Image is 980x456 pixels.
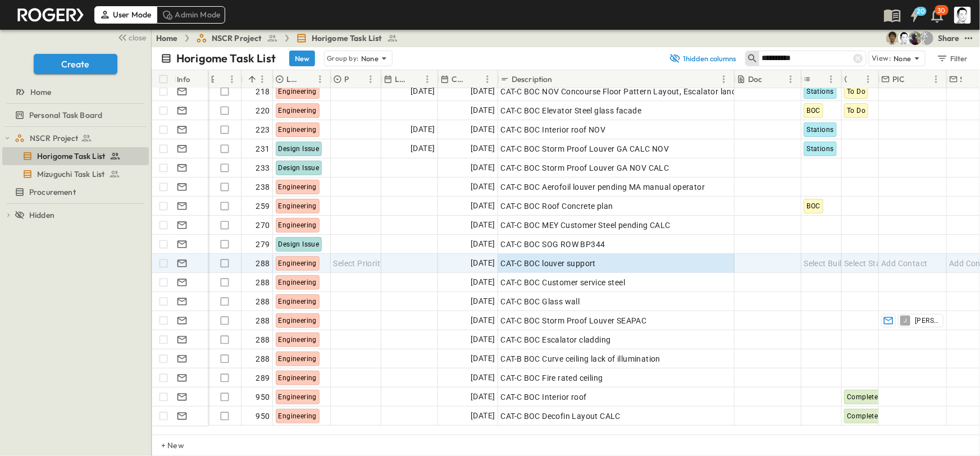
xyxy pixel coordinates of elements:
[2,184,147,200] a: Procurement
[279,145,320,153] span: Design Issue
[256,124,270,135] span: 223
[256,353,270,364] span: 288
[806,88,833,95] span: Stations
[246,73,258,85] button: Sort
[334,258,385,269] span: Select Priority
[452,74,466,85] p: Created
[471,295,495,308] span: [DATE]
[225,72,239,86] button: Menu
[717,72,731,86] button: Menu
[500,372,603,384] span: CAT-C BOC Fire rated ceiling
[2,147,149,165] div: Horigome Task Listtest
[279,88,317,95] span: Engineering
[256,200,270,212] span: 259
[849,73,862,85] button: Sort
[34,54,117,74] button: Create
[411,142,435,155] span: [DATE]
[471,352,495,365] span: [DATE]
[471,314,495,327] span: [DATE]
[500,334,610,345] span: CAT-C BOC Escalator cladding
[929,72,943,86] button: Menu
[286,74,299,85] p: Log
[938,6,946,15] p: 30
[881,258,927,269] span: Add Contact
[500,200,613,212] span: CAT-C BOC Roof Concrete plan
[500,353,660,364] span: CAT-B BOC Curve ceiling lack of illumination
[500,124,605,135] span: CAT-C BOC Interior roof NOV
[806,202,820,210] span: BOC
[256,220,270,231] span: 270
[2,183,149,201] div: Procurementtest
[279,279,317,286] span: Engineering
[917,7,926,16] h6: 20
[886,31,900,45] img: 戸島 太一 (T.TOJIMA) (tzmtit00@pub.taisei.co.jp)
[904,320,907,321] span: J
[196,33,278,44] a: NSCR Project
[279,259,317,267] span: Engineering
[29,110,102,121] span: Personal Task Board
[920,31,933,45] div: 水口 浩一 (MIZUGUCHI Koichi) (mizuguti@bcd.taisei.co.jp)
[279,298,317,305] span: Engineering
[471,85,495,98] span: [DATE]
[361,53,379,64] p: None
[279,374,317,382] span: Engineering
[157,6,226,23] div: Admin Mode
[177,63,190,95] div: Info
[37,168,104,180] span: Mizuguchi Task List
[904,5,926,25] button: 20
[824,72,838,86] button: Menu
[279,107,317,115] span: Engineering
[806,126,833,134] span: Stations
[500,181,705,193] span: CAT-C BOC Aerofoil louver pending MA manual operator
[907,73,919,85] button: Sort
[352,73,364,85] button: Sort
[500,220,670,231] span: CAT-C BOC MEY Customer Steel pending CALC
[471,371,495,384] span: [DATE]
[915,316,938,325] span: [PERSON_NAME]
[411,123,435,136] span: [DATE]
[256,315,270,326] span: 288
[862,72,875,86] button: Menu
[555,73,567,85] button: Sort
[500,411,621,422] span: CAT-C BOC Decofin Layout CALC
[327,53,359,64] p: Group by:
[421,72,434,86] button: Menu
[129,32,147,43] span: close
[500,86,783,97] span: CAT-C BOC NOV Concourse Floor Pattern Layout, Escalator landing elevation
[256,105,270,116] span: 220
[897,31,911,45] img: 堀米 康介(K.HORIGOME) (horigome@bcd.taisei.co.jp)
[500,296,580,307] span: CAT-C BOC Glass wall
[289,51,315,66] button: New
[30,133,78,144] span: NSCR Project
[500,162,669,174] span: CAT-C BOC Storm Proof Louver GA NOV CALC
[256,334,270,345] span: 288
[662,51,743,66] button: 1hidden columns
[2,129,149,147] div: NSCR Projecttest
[471,238,495,250] span: [DATE]
[471,409,495,422] span: [DATE]
[847,412,878,420] span: Complete
[806,145,833,153] span: Stations
[29,186,76,198] span: Procurement
[960,74,962,85] p: Subcon
[954,7,971,24] img: Profile Picture
[113,29,149,45] button: close
[892,74,905,85] p: PIC
[256,162,270,174] span: 233
[936,52,968,65] div: Filter
[784,72,797,86] button: Menu
[2,106,149,124] div: Personal Task Boardtest
[471,333,495,346] span: [DATE]
[256,277,270,288] span: 288
[500,239,605,250] span: CAT-C BOC SOG ROW BP344
[156,33,178,44] a: Home
[301,73,313,85] button: Sort
[29,209,54,221] span: Hidden
[468,73,481,85] button: Sort
[408,73,421,85] button: Sort
[962,31,976,45] button: test
[395,74,406,85] p: Last Email Date
[471,180,495,193] span: [DATE]
[279,240,320,248] span: Design Issue
[500,315,646,326] span: CAT-C BOC Storm Proof Louver SEAPAC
